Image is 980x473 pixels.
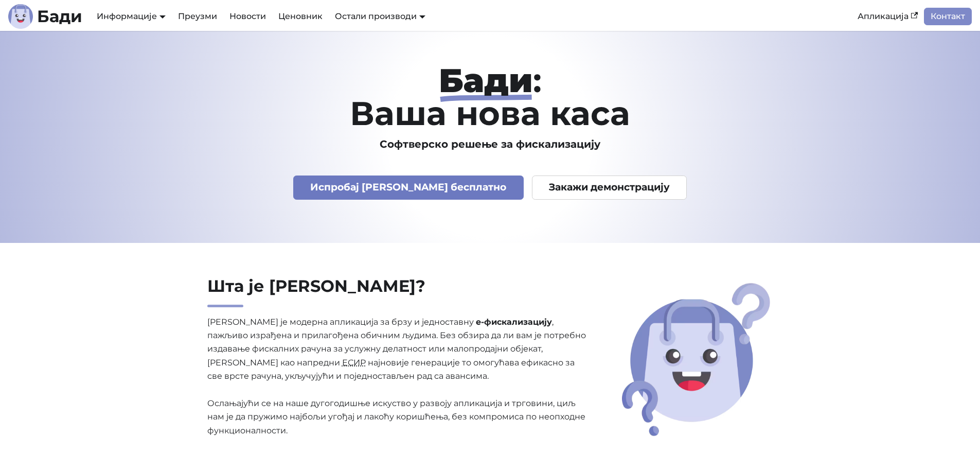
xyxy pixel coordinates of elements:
[439,60,533,100] strong: Бади
[342,358,366,367] abbr: Електронски систем за издавање рачуна
[207,316,587,438] p: [PERSON_NAME] је модерна апликација за брзу и једноставну , пажљиво израђена и прилагођена обични...
[37,8,82,25] b: Бади
[172,8,223,25] a: Преузми
[293,176,524,200] a: Испробај [PERSON_NAME] бесплатно
[223,8,272,25] a: Новости
[924,8,972,25] a: Контакт
[207,276,587,307] h2: Шта је [PERSON_NAME]?
[618,279,774,440] img: Шта је Бади?
[97,11,166,21] a: Информације
[272,8,329,25] a: Ценовник
[532,176,687,200] a: Закажи демонстрацију
[8,4,33,29] img: Лого
[159,64,822,130] h1: : Ваша нова каса
[851,8,924,25] a: Апликација
[476,317,552,327] strong: е-фискализацију
[8,4,82,29] a: ЛогоБади
[159,138,822,151] h3: Софтверско решење за фискализацију
[335,11,425,21] a: Остали производи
